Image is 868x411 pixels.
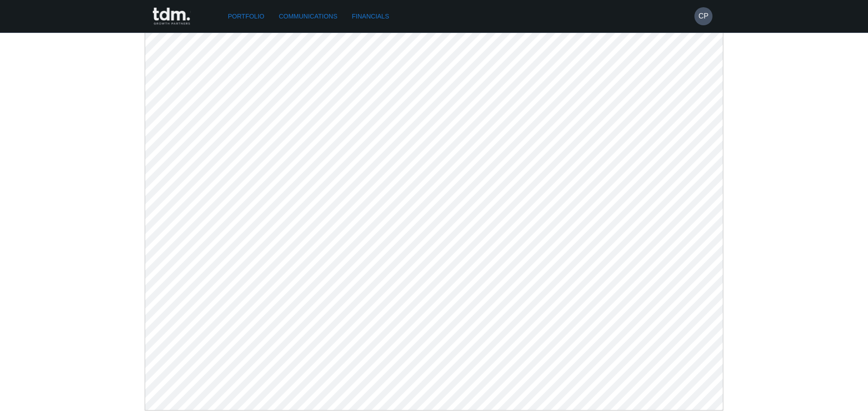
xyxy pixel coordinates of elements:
[224,8,268,25] a: Portfolio
[145,32,723,411] img: desktop-pdf
[698,11,708,22] h6: CP
[275,8,341,25] a: Communications
[348,8,392,25] a: Financials
[694,7,712,25] button: CP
